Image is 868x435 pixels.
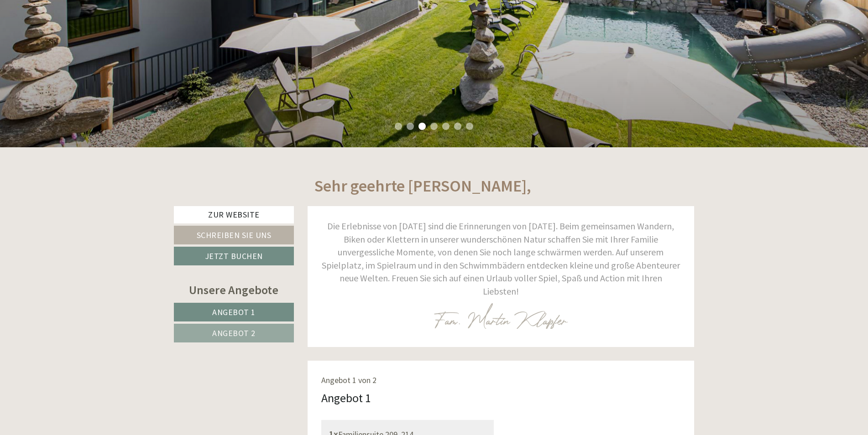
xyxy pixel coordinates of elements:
[14,157,227,164] small: 15:03
[434,303,568,329] img: image
[321,389,371,406] div: Angebot 1
[174,226,294,244] a: Schreiben Sie uns
[174,247,294,265] a: Jetzt buchen
[163,2,196,18] div: [DATE]
[174,206,294,223] a: Zur Website
[7,44,232,166] div: Guten Tag [PERSON_NAME], gerne können die Kinder auch im Indoorpool sein. Lediglich die Saunen si...
[321,375,376,385] span: Angebot 1 von 2
[14,46,227,53] div: Inso Sonnenheim
[174,281,294,298] div: Unsere Angebote
[322,220,680,297] span: Die Erlebnisse von [DATE] sind die Erinnerungen von [DATE]. Beim gemeinsamen Wandern, Biken oder ...
[132,34,346,40] small: 14:14
[212,328,256,338] span: Angebot 2
[212,307,256,317] span: Angebot 1
[301,238,360,256] button: Senden
[314,177,531,195] h1: Sehr geehrte [PERSON_NAME],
